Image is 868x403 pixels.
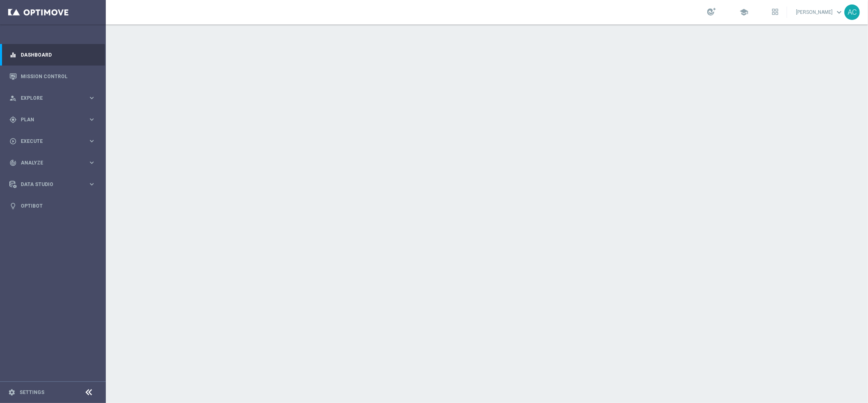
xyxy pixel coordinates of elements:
button: gps_fixed Plan keyboard_arrow_right [9,116,96,123]
span: Analyze [21,160,88,165]
i: equalizer [9,51,17,59]
div: Plan [9,116,88,123]
span: school [739,8,748,17]
i: track_changes [9,159,17,166]
button: play_circle_outline Execute keyboard_arrow_right [9,138,96,145]
a: Settings [20,390,44,395]
div: Optibot [9,195,96,217]
i: person_search [9,94,17,102]
i: play_circle_outline [9,138,17,145]
a: Dashboard [21,44,96,66]
span: Plan [21,117,88,122]
span: Explore [21,96,88,101]
button: track_changes Analyze keyboard_arrow_right [9,160,96,166]
div: Analyze [9,159,88,166]
button: person_search Explore keyboard_arrow_right [9,95,96,101]
div: Execute [9,138,88,145]
span: Data Studio [21,182,88,187]
i: keyboard_arrow_right [88,137,96,145]
i: keyboard_arrow_right [88,94,96,102]
i: keyboard_arrow_right [88,180,96,188]
span: Execute [21,139,88,144]
div: Mission Control [9,66,96,87]
a: Optibot [21,195,96,217]
span: keyboard_arrow_down [835,8,844,17]
button: Data Studio keyboard_arrow_right [9,181,96,188]
a: [PERSON_NAME]keyboard_arrow_down [795,6,844,18]
i: keyboard_arrow_right [88,159,96,166]
i: gps_fixed [9,116,17,123]
div: Data Studio [9,181,88,188]
div: Dashboard [9,44,96,66]
div: Explore [9,94,88,102]
a: Mission Control [21,66,96,87]
div: AC [844,4,860,20]
button: Mission Control [9,73,96,80]
i: settings [8,389,15,396]
i: keyboard_arrow_right [88,116,96,123]
i: lightbulb [9,202,17,210]
button: lightbulb Optibot [9,203,96,209]
button: equalizer Dashboard [9,52,96,58]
